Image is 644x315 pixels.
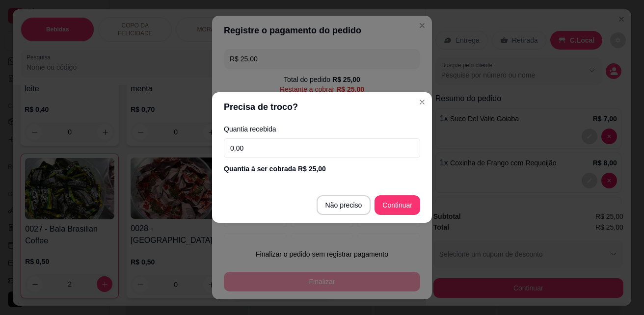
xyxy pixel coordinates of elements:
[317,195,371,215] button: Não preciso
[224,164,420,174] div: Quantia à ser cobrada R$ 25,00
[224,126,420,132] label: Quantia recebida
[375,195,420,215] button: Continuar
[212,92,432,122] header: Precisa de troco?
[414,94,430,110] button: Close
